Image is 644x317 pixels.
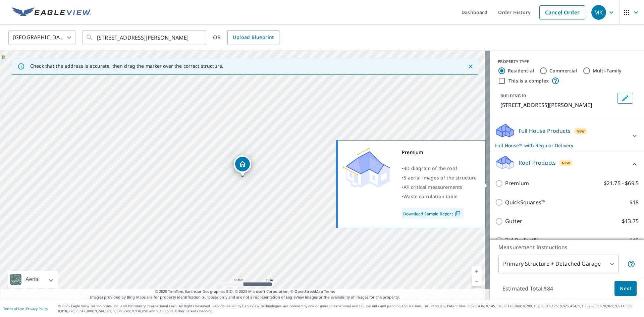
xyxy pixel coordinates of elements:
[402,164,477,173] div: •
[630,198,639,207] p: $18
[472,276,482,286] a: Current Level 19, Zoom Out
[627,260,635,268] span: Your report will include the primary structure and a detached garage if one exists.
[404,165,457,171] span: 3D diagram of the roof
[26,306,48,311] a: Privacy Policy
[519,127,571,135] p: Full House Products
[500,93,526,99] p: BUILDING ID
[593,67,622,74] label: Multi-Family
[97,28,193,47] input: Search by address or latitude-longitude
[508,77,549,84] label: This is a complex
[620,284,631,293] span: Next
[402,208,464,219] a: Download Sample Report
[505,198,545,207] p: QuickSquares™
[498,243,635,251] p: Measurement Instructions
[404,193,458,200] span: Waste calculation table
[466,62,475,71] button: Close
[508,67,534,74] label: Residential
[402,192,477,201] div: •
[213,30,279,45] div: OR
[402,182,477,192] div: •
[505,179,529,188] p: Premium
[617,93,633,104] button: Edit building 1
[495,123,639,149] div: Full House ProductsNewFull House™ with Regular Delivery
[539,5,585,19] a: Cancel Order
[630,236,639,245] p: $18
[402,173,477,182] div: •
[234,155,251,176] div: Dropped pin, building 1, Residential property, 2573 Bear Den Rd Frederick, MD 21701
[324,289,335,294] a: Terms
[505,217,522,225] p: Gutter
[577,128,585,134] span: New
[622,217,639,225] p: $13.75
[404,174,477,181] span: 5 aerial images of the structure
[3,306,24,311] a: Terms of Use
[505,236,538,245] p: Bid Perfect™
[614,281,637,296] button: Next
[402,148,477,157] div: Premium
[562,160,570,166] span: New
[3,307,48,311] p: |
[519,159,556,167] p: Roof Products
[495,155,639,174] div: Roof ProductsNew
[498,59,636,65] div: PROPERTY TYPE
[227,30,279,45] a: Upload Blueprint
[58,304,641,314] p: © 2025 Eagle View Technologies, Inc. and Pictometry International Corp. All Rights Reserved. Repo...
[155,289,335,295] span: © 2025 TomTom, Earthstar Geographics SIO, © 2025 Microsoft Corporation, ©
[404,184,462,190] span: All critical measurements
[12,7,91,17] img: EV Logo
[591,5,606,20] div: MK
[498,255,619,273] div: Primary Structure + Detached Garage
[453,211,462,217] img: Pdf Icon
[343,148,390,188] img: Premium
[549,67,577,74] label: Commercial
[233,33,274,42] span: Upload Blueprint
[500,101,614,109] p: [STREET_ADDRESS][PERSON_NAME]
[8,271,58,288] div: Aerial
[294,289,323,294] a: OpenStreetMap
[604,179,639,188] p: $21.75 - $69.5
[497,281,558,296] p: Estimated Total: $84
[30,63,223,69] p: Check that the address is accurate, then drag the marker over the correct structure.
[23,271,42,288] div: Aerial
[495,142,627,149] p: Full House™ with Regular Delivery
[472,266,482,276] a: Current Level 19, Zoom In
[8,28,75,47] div: [GEOGRAPHIC_DATA]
